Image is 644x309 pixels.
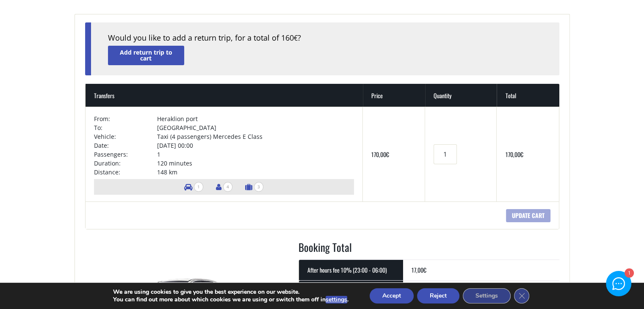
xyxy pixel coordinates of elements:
bdi: 170,00 [505,150,523,159]
a: Add return trip to cart [108,46,184,65]
td: Distance: [94,168,157,177]
th: Total [299,280,403,301]
th: Total [497,84,559,107]
p: We are using cookies to give you the best experience on our website. [113,288,348,296]
td: Heraklion port [157,114,354,123]
td: [GEOGRAPHIC_DATA] [157,123,354,132]
button: Settings [463,288,511,303]
td: Duration: [94,159,157,168]
span: 3 [254,182,263,192]
button: Reject [417,288,459,303]
button: settings [326,296,347,303]
span: € [423,265,426,274]
p: You can find out more about which cookies we are using or switch them off in . [113,296,348,303]
li: Number of vehicles [180,179,207,195]
td: Taxi (4 passengers) Mercedes E Class [157,132,354,141]
div: 1 [624,269,633,278]
th: Price [363,84,425,107]
span: € [294,33,298,43]
td: [DATE] 00:00 [157,141,354,150]
td: 120 minutes [157,159,354,168]
li: Number of passengers [212,179,237,195]
td: Passengers: [94,150,157,159]
td: Vehicle: [94,132,157,141]
td: From: [94,114,157,123]
button: Close GDPR Cookie Banner [514,288,529,303]
span: € [386,150,389,159]
span: 4 [223,182,232,192]
input: Transfers quantity [434,144,456,164]
bdi: 170,00 [371,150,389,159]
div: Would you like to add a return trip, for a total of 160 ? [108,33,542,44]
input: Update cart [506,209,550,222]
td: 1 [157,150,354,159]
td: To: [94,123,157,132]
th: After hours fee 10% (23:00 - 06:00) [299,259,403,280]
button: Accept [370,288,414,303]
span: € [520,150,523,159]
th: Quantity [425,84,497,107]
bdi: 17,00 [412,265,426,274]
td: 148 km [157,168,354,177]
h2: Booking Total [299,240,559,260]
td: Date: [94,141,157,150]
span: 1 [194,182,203,192]
th: Transfers [86,84,363,107]
li: Number of luggage items [241,179,268,195]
